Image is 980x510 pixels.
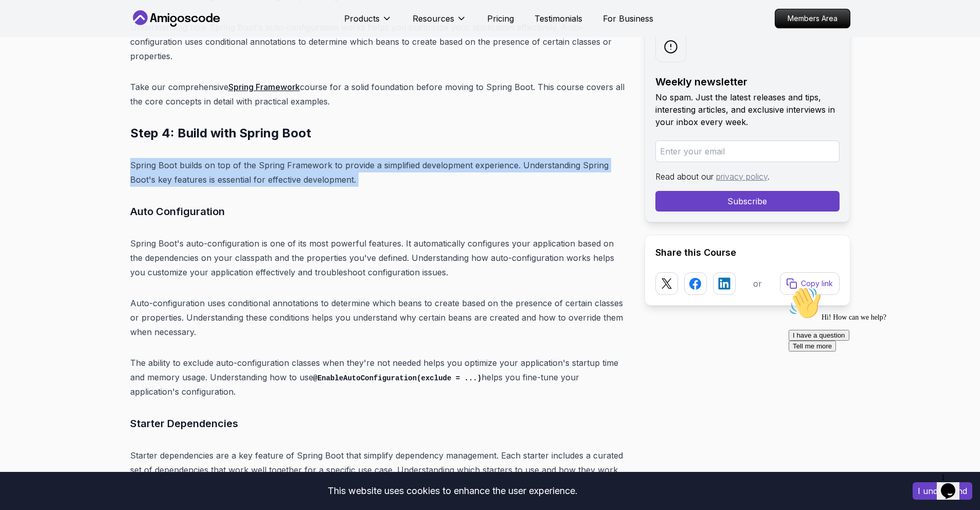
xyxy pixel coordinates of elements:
[780,272,840,295] button: Copy link
[801,278,833,289] p: Copy link
[655,140,840,162] input: Enter your email
[130,236,628,279] p: Spring Boot's auto-configuration is one of its most powerful features. It automatically configure...
[655,170,840,183] p: Read about our .
[937,469,970,500] iframe: chat widget
[344,12,380,25] p: Products
[130,80,628,109] p: Take our comprehensive course for a solid foundation before moving to Spring Boot. This course co...
[130,158,628,187] p: Spring Boot builds on top of the Spring Framework to provide a simplified development experience....
[130,356,628,399] p: The ability to exclude auto-configuration classes when they're not needed helps you optimize your...
[130,203,628,220] h3: Auto Configuration
[228,82,300,92] a: Spring Framework
[130,415,628,432] h3: Starter Dependencies
[413,12,467,33] button: Resources
[534,12,582,25] a: Testimonials
[655,91,840,128] p: No spam. Just the latest releases and tips, interesting articles, and exclusive interviews in you...
[655,245,840,260] h2: Share this Course
[913,482,972,500] button: Accept cookies
[655,75,840,89] h2: Weekly newsletter
[344,12,392,33] button: Products
[4,4,37,37] img: :wave:
[130,20,628,63] p: Understanding how Spring Boot's auto-configuration works helps you customize your application eff...
[413,12,454,25] p: Resources
[716,171,768,182] a: privacy policy
[775,9,850,28] a: Members Area
[4,47,65,58] button: I have a question
[130,448,628,491] p: Starter dependencies are a key feature of Spring Boot that simplify dependency management. Each s...
[313,374,482,382] code: @EnableAutoConfiguration(exclude = ...)
[130,125,628,142] h2: Step 4: Build with Spring Boot
[603,12,653,25] a: For Business
[130,296,628,339] p: Auto-configuration uses conditional annotations to determine which beans to create based on the p...
[487,12,514,25] a: Pricing
[8,480,897,502] div: This website uses cookies to enhance the user experience.
[775,9,850,28] p: Members Area
[655,191,840,212] button: Subscribe
[4,4,189,69] div: 👋Hi! How can we help?I have a questionTell me more
[785,283,970,464] iframe: chat widget
[753,277,762,290] p: or
[4,31,102,39] span: Hi! How can we help?
[4,58,51,69] button: Tell me more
